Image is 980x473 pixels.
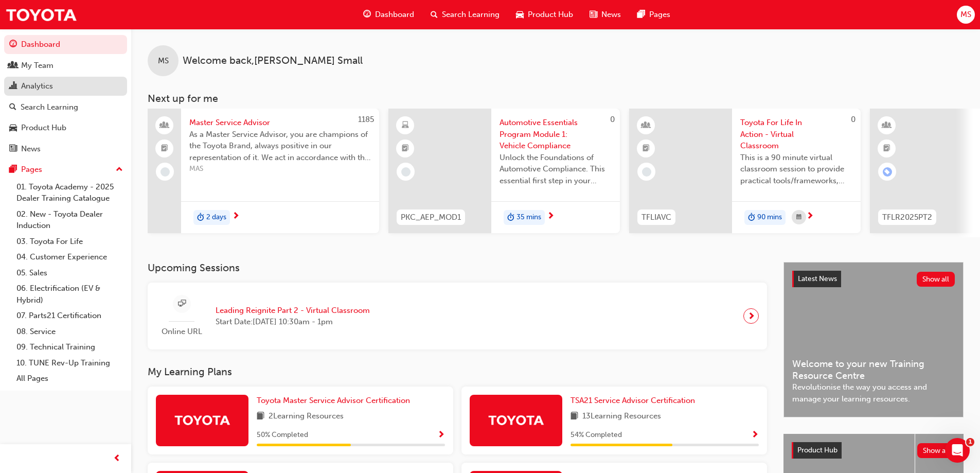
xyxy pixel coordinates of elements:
span: Product Hub [797,446,838,454]
span: 90 mins [757,212,782,223]
span: prev-icon [113,452,121,465]
a: 07. Parts21 Certification [12,308,127,324]
a: 02. New - Toyota Dealer Induction [12,206,127,234]
span: Unlock the Foundations of Automotive Compliance. This essential first step in your Automotive Ess... [500,152,612,187]
a: pages-iconPages [629,4,679,25]
span: Welcome back , [PERSON_NAME] Small [183,55,363,67]
button: Pages [4,160,127,179]
span: up-icon [116,163,123,177]
span: Show Progress [751,431,759,440]
div: Analytics [21,80,53,92]
a: Product Hub [4,118,127,137]
span: news-icon [9,145,17,154]
span: next-icon [747,309,755,323]
span: 54 % Completed [571,429,622,441]
button: Show all [917,443,956,458]
a: Analytics [4,77,127,96]
span: Latest News [798,274,837,283]
span: guage-icon [9,40,17,49]
a: 03. Toyota For Life [12,234,127,250]
a: Dashboard [4,35,127,54]
span: book-icon [571,410,578,423]
span: Automotive Essentials Program Module 1: Vehicle Compliance [500,117,612,152]
a: 06. Electrification (EV & Hybrid) [12,281,127,308]
a: Search Learning [4,98,127,117]
a: 05. Sales [12,265,127,281]
button: Show Progress [437,429,445,442]
a: 09. Technical Training [12,339,127,355]
a: Toyota Master Service Advisor Certification [257,395,414,407]
img: Trak [488,411,544,429]
span: TFLIAVC [642,212,671,223]
a: Product HubShow all [792,442,955,459]
span: duration-icon [507,211,514,224]
a: guage-iconDashboard [355,4,422,25]
span: learningRecordVerb_NONE-icon [161,167,170,177]
a: Latest NewsShow all [792,271,955,287]
a: 1185Master Service AdvisorAs a Master Service Advisor, you are champions of the Toyota Brand, alw... [148,109,379,233]
span: Search Learning [442,9,500,21]
span: guage-icon [363,8,371,21]
span: MAS [189,163,371,175]
a: Online URLLeading Reignite Part 2 - Virtual ClassroomStart Date:[DATE] 10:30am - 1pm [156,291,759,342]
span: duration-icon [748,211,755,224]
span: sessionType_ONLINE_URL-icon [178,297,186,310]
span: book-icon [257,410,264,423]
span: 2 days [206,212,226,223]
span: Online URL [156,326,207,338]
span: Master Service Advisor [189,117,371,129]
span: pages-icon [9,165,17,174]
span: MS [158,55,169,67]
div: Pages [21,164,42,176]
span: MS [960,9,971,21]
span: Product Hub [528,9,573,21]
span: learningRecordVerb_ENROLL-icon [883,167,892,177]
span: Dashboard [375,9,414,21]
span: PKC_AEP_MOD1 [401,212,461,223]
div: News [21,143,41,155]
a: 04. Customer Experience [12,249,127,265]
a: News [4,139,127,159]
span: calendar-icon [796,211,801,224]
span: search-icon [9,103,16,112]
img: Trak [174,411,230,429]
span: people-icon [9,61,17,71]
a: car-iconProduct Hub [508,4,581,25]
span: search-icon [431,8,438,21]
span: people-icon [161,119,168,132]
span: Welcome to your new Training Resource Centre [792,358,955,381]
button: Show all [917,272,955,287]
button: MS [957,6,975,24]
h3: Upcoming Sessions [148,262,767,274]
div: My Team [21,60,54,72]
span: pages-icon [637,8,645,21]
span: This is a 90 minute virtual classroom session to provide practical tools/frameworks, behaviours a... [740,152,852,187]
div: Search Learning [21,101,78,113]
span: next-icon [232,212,240,221]
a: search-iconSearch Learning [422,4,508,25]
span: 50 % Completed [257,429,308,441]
a: My Team [4,56,127,75]
a: 08. Service [12,324,127,340]
span: Toyota Master Service Advisor Certification [257,396,410,405]
button: DashboardMy TeamAnalyticsSearch LearningProduct HubNews [4,33,127,160]
img: Trak [5,3,77,26]
span: 0 [851,115,856,124]
span: 35 mins [516,212,541,223]
span: TFLR2025PT2 [882,212,932,223]
span: Start Date: [DATE] 10:30am - 1pm [216,316,370,328]
span: car-icon [516,8,524,21]
span: As a Master Service Advisor, you are champions of the Toyota Brand, always positive in our repres... [189,129,371,164]
span: 13 Learning Resources [582,410,661,423]
a: Latest NewsShow allWelcome to your new Training Resource CentreRevolutionise the way you access a... [783,262,964,417]
iframe: Intercom live chat [945,438,970,463]
span: booktick-icon [402,142,409,155]
span: learningRecordVerb_NONE-icon [642,167,651,177]
a: All Pages [12,371,127,387]
span: news-icon [590,8,597,21]
span: duration-icon [197,211,204,224]
span: learningRecordVerb_NONE-icon [401,167,411,177]
h3: My Learning Plans [148,366,767,378]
